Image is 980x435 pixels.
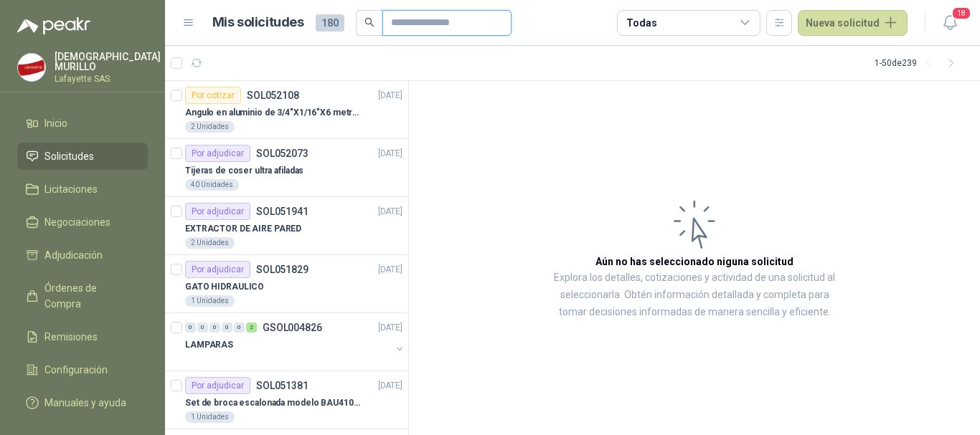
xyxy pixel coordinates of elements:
[18,54,45,81] img: Company Logo
[185,261,250,278] div: Por adjudicar
[185,295,235,307] div: 1 Unidades
[17,323,148,350] a: Remisiones
[316,14,344,32] span: 180
[44,395,126,411] span: Manuales y ayuda
[185,338,233,352] p: LAMPARAS
[256,206,308,216] p: SOL051941
[185,121,235,133] div: 2 Unidades
[378,321,402,335] p: [DATE]
[44,362,108,378] span: Configuración
[185,203,250,220] div: Por adjudicar
[17,356,148,383] a: Configuración
[378,205,402,219] p: [DATE]
[17,17,90,34] img: Logo peakr
[263,322,322,333] p: GSOL004826
[165,139,408,197] a: Por adjudicarSOL052073[DATE] Tijeras de coser ultra afiladas40 Unidades
[256,264,308,274] p: SOL051829
[55,75,161,83] p: Lafayette SAS
[185,87,241,104] div: Por cotizar
[364,17,374,27] span: search
[44,247,103,263] span: Adjudicación
[165,81,408,139] a: Por cotizarSOL052108[DATE] Angulo en aluminio de 3/4"X1/16"X6 metros color Anolok2 Unidades
[185,179,239,191] div: 40 Unidades
[247,90,299,100] p: SOL052108
[165,255,408,313] a: Por adjudicarSOL051829[DATE] GATO HIDRAULICO1 Unidades
[185,319,405,365] a: 0 0 0 0 0 2 GSOL004826[DATE] LAMPARAS
[378,147,402,161] p: [DATE]
[378,263,402,277] p: [DATE]
[378,89,402,102] p: [DATE]
[212,12,304,33] h1: Mis solicitudes
[44,280,134,312] span: Órdenes de Compra
[17,110,148,137] a: Inicio
[185,280,264,294] p: GATO HIDRAULICO
[165,371,408,429] a: Por adjudicarSOL051381[DATE] Set de broca escalonada modelo BAU4101191 Unidades
[626,15,656,31] div: Todas
[185,411,235,423] div: 1 Unidades
[17,176,148,203] a: Licitaciones
[951,6,971,20] span: 18
[256,381,308,391] p: SOL051381
[595,254,793,269] h3: Aún no has seleccionado niguna solicitud
[185,377,250,394] div: Por adjudicar
[17,242,148,269] a: Adjudicación
[185,396,364,410] p: Set de broca escalonada modelo BAU410119
[234,322,245,333] div: 0
[185,106,364,120] p: Angulo en aluminio de 3/4"X1/16"X6 metros color Anolok
[44,181,98,197] span: Licitaciones
[44,329,98,345] span: Remisiones
[246,322,257,333] div: 2
[44,148,94,164] span: Solicitudes
[44,115,67,131] span: Inicio
[798,10,908,36] button: Nueva solicitud
[185,164,303,178] p: Tijeras de coser ultra afiladas
[185,222,301,236] p: EXTRACTOR DE AIRE PARED
[44,214,110,230] span: Negociaciones
[185,237,235,249] div: 2 Unidades
[17,274,148,317] a: Órdenes de Compra
[17,389,148,416] a: Manuales y ayuda
[185,322,196,333] div: 0
[165,197,408,255] a: Por adjudicarSOL051941[DATE] EXTRACTOR DE AIRE PARED2 Unidades
[209,322,220,333] div: 0
[17,143,148,170] a: Solicitudes
[197,322,208,333] div: 0
[222,322,232,333] div: 0
[937,10,963,36] button: 18
[17,209,148,236] a: Negociaciones
[55,52,161,72] p: [DEMOGRAPHIC_DATA] MURILLO
[256,148,308,158] p: SOL052073
[378,379,402,393] p: [DATE]
[552,269,837,321] p: Explora los detalles, cotizaciones y actividad de una solicitud al seleccionarla. Obtén informaci...
[185,145,250,162] div: Por adjudicar
[875,52,963,75] div: 1 - 50 de 239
